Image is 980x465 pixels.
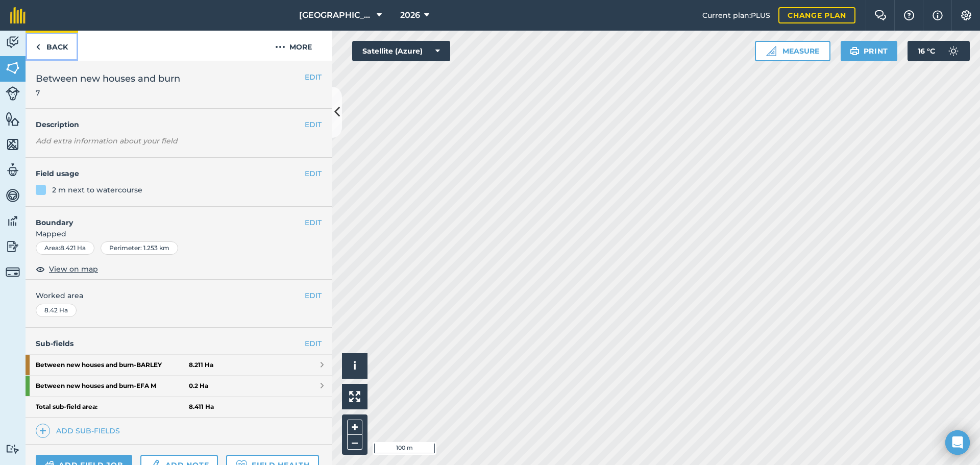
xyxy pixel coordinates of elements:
div: 8.42 Ha [36,304,77,317]
button: EDIT [305,290,322,301]
button: + [347,420,362,435]
div: 2 m next to watercourse [52,184,142,195]
img: svg+xml;base64,PHN2ZyB4bWxucz0iaHR0cDovL3d3dy53My5vcmcvMjAwMC9zdmciIHdpZHRoPSIxNCIgaGVpZ2h0PSIyNC... [39,425,46,437]
img: Two speech bubbles overlapping with the left bubble in the forefront [874,10,887,20]
img: svg+xml;base64,PHN2ZyB4bWxucz0iaHR0cDovL3d3dy53My5vcmcvMjAwMC9zdmciIHdpZHRoPSI5IiBoZWlnaHQ9IjI0Ii... [36,41,40,53]
button: Measure [755,41,830,61]
img: svg+xml;base64,PHN2ZyB4bWxucz0iaHR0cDovL3d3dy53My5vcmcvMjAwMC9zdmciIHdpZHRoPSIxNyIgaGVpZ2h0PSIxNy... [933,9,943,21]
img: svg+xml;base64,PHN2ZyB4bWxucz0iaHR0cDovL3d3dy53My5vcmcvMjAwMC9zdmciIHdpZHRoPSI1NiIgaGVpZ2h0PSI2MC... [6,137,20,152]
button: Print [841,41,898,61]
a: Between new houses and burn-EFA M0.2 Ha [26,376,332,396]
img: svg+xml;base64,PD94bWwgdmVyc2lvbj0iMS4wIiBlbmNvZGluZz0idXRmLTgiPz4KPCEtLSBHZW5lcmF0b3I6IEFkb2JlIE... [6,239,20,254]
img: svg+xml;base64,PD94bWwgdmVyc2lvbj0iMS4wIiBlbmNvZGluZz0idXRmLTgiPz4KPCEtLSBHZW5lcmF0b3I6IEFkb2JlIE... [6,86,20,101]
img: svg+xml;base64,PD94bWwgdmVyc2lvbj0iMS4wIiBlbmNvZGluZz0idXRmLTgiPz4KPCEtLSBHZW5lcmF0b3I6IEFkb2JlIE... [6,444,20,454]
strong: Between new houses and burn - BARLEY [36,355,189,375]
a: Change plan [778,7,855,23]
button: EDIT [305,168,322,179]
button: 16 °C [908,41,970,61]
a: EDIT [305,338,322,349]
button: EDIT [305,217,322,228]
a: Add sub-fields [36,424,124,438]
strong: 8.411 Ha [189,403,214,411]
strong: Total sub-field area: [36,403,189,411]
a: Back [26,31,78,61]
span: i [353,359,356,372]
button: Satellite (Azure) [352,41,450,61]
img: svg+xml;base64,PHN2ZyB4bWxucz0iaHR0cDovL3d3dy53My5vcmcvMjAwMC9zdmciIHdpZHRoPSIxOCIgaGVpZ2h0PSIyNC... [36,263,45,275]
img: svg+xml;base64,PD94bWwgdmVyc2lvbj0iMS4wIiBlbmNvZGluZz0idXRmLTgiPz4KPCEtLSBHZW5lcmF0b3I6IEFkb2JlIE... [6,265,20,279]
button: More [255,31,332,61]
span: 7 [36,88,180,98]
h4: Sub-fields [26,338,332,349]
span: Mapped [26,228,332,239]
strong: 8.211 Ha [189,361,213,369]
h4: Description [36,119,322,130]
span: 2026 [400,9,420,21]
img: svg+xml;base64,PD94bWwgdmVyc2lvbj0iMS4wIiBlbmNvZGluZz0idXRmLTgiPz4KPCEtLSBHZW5lcmF0b3I6IEFkb2JlIE... [6,188,20,203]
span: Worked area [36,290,322,301]
img: svg+xml;base64,PD94bWwgdmVyc2lvbj0iMS4wIiBlbmNvZGluZz0idXRmLTgiPz4KPCEtLSBHZW5lcmF0b3I6IEFkb2JlIE... [6,213,20,229]
span: [GEOGRAPHIC_DATA] [299,9,373,21]
img: svg+xml;base64,PD94bWwgdmVyc2lvbj0iMS4wIiBlbmNvZGluZz0idXRmLTgiPz4KPCEtLSBHZW5lcmF0b3I6IEFkb2JlIE... [943,41,964,61]
img: svg+xml;base64,PHN2ZyB4bWxucz0iaHR0cDovL3d3dy53My5vcmcvMjAwMC9zdmciIHdpZHRoPSIxOSIgaGVpZ2h0PSIyNC... [850,45,860,57]
img: A cog icon [960,10,972,20]
em: Add extra information about your field [36,136,178,145]
button: View on map [36,263,98,275]
img: svg+xml;base64,PD94bWwgdmVyc2lvbj0iMS4wIiBlbmNvZGluZz0idXRmLTgiPz4KPCEtLSBHZW5lcmF0b3I6IEFkb2JlIE... [6,35,20,50]
img: svg+xml;base64,PHN2ZyB4bWxucz0iaHR0cDovL3d3dy53My5vcmcvMjAwMC9zdmciIHdpZHRoPSI1NiIgaGVpZ2h0PSI2MC... [6,60,20,76]
button: EDIT [305,119,322,130]
strong: Between new houses and burn - EFA M [36,376,189,396]
button: i [342,353,367,379]
span: Current plan : PLUS [702,10,770,21]
img: fieldmargin Logo [10,7,26,23]
img: A question mark icon [903,10,915,20]
h4: Boundary [26,207,305,228]
img: Ruler icon [766,46,776,56]
span: View on map [49,263,98,275]
div: Open Intercom Messenger [945,430,970,455]
strong: 0.2 Ha [189,382,208,390]
img: svg+xml;base64,PHN2ZyB4bWxucz0iaHR0cDovL3d3dy53My5vcmcvMjAwMC9zdmciIHdpZHRoPSI1NiIgaGVpZ2h0PSI2MC... [6,111,20,127]
img: Four arrows, one pointing top left, one top right, one bottom right and the last bottom left [349,391,360,402]
img: svg+xml;base64,PD94bWwgdmVyc2lvbj0iMS4wIiBlbmNvZGluZz0idXRmLTgiPz4KPCEtLSBHZW5lcmF0b3I6IEFkb2JlIE... [6,162,20,178]
img: svg+xml;base64,PHN2ZyB4bWxucz0iaHR0cDovL3d3dy53My5vcmcvMjAwMC9zdmciIHdpZHRoPSIyMCIgaGVpZ2h0PSIyNC... [275,41,285,53]
span: Between new houses and burn [36,71,180,86]
a: Between new houses and burn-BARLEY8.211 Ha [26,355,332,375]
div: Area : 8.421 Ha [36,241,94,255]
button: – [347,435,362,450]
div: Perimeter : 1.253 km [101,241,178,255]
button: EDIT [305,71,322,83]
h4: Field usage [36,168,305,179]
span: 16 ° C [918,41,935,61]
